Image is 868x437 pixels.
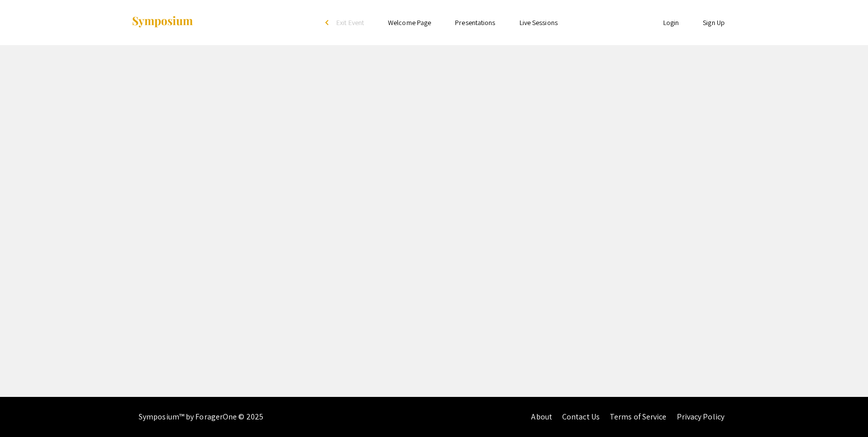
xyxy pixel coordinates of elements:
a: About [531,411,552,422]
a: Live Sessions [520,18,558,27]
span: Exit Event [336,18,364,27]
a: Contact Us [562,411,600,422]
div: arrow_back_ios [325,20,331,26]
img: Symposium by ForagerOne [131,16,194,29]
a: Sign Up [703,18,725,27]
a: Login [663,18,679,27]
a: Privacy Policy [677,411,724,422]
div: Symposium™ by ForagerOne © 2025 [139,397,263,437]
a: Presentations [455,18,495,27]
a: Welcome Page [388,18,431,27]
a: Terms of Service [610,411,667,422]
